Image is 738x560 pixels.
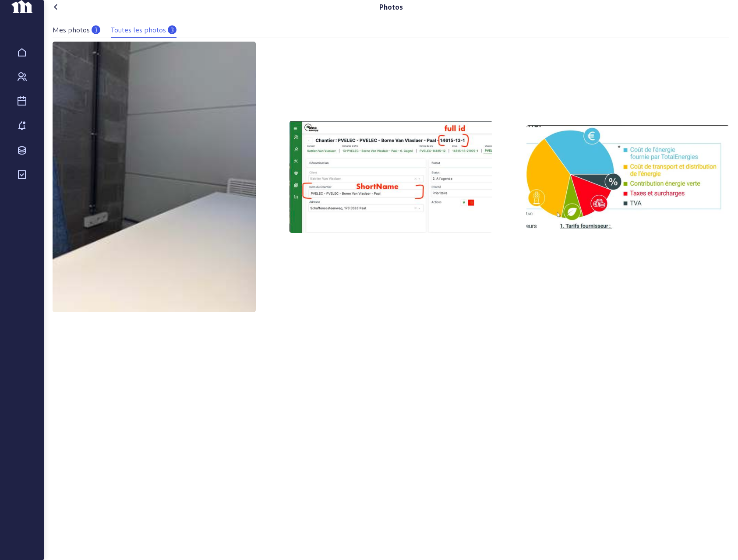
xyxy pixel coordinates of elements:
[168,25,177,34] div: 3
[92,25,100,34] div: 3
[53,42,256,312] img: thb_23b0ad70-9c80-1833-8b9f-13d1cd3c2dab.jpeg
[526,125,730,228] img: thb_4c89cc27-380b-6427-a8f6-31adc0b0a1a8.jpeg
[111,25,166,35] div: Toutes les photos
[379,2,403,12] div: Photos
[53,25,90,35] div: Mes photos
[290,121,493,232] img: thb_6bf91f18-c0f2-e8bf-9940-23644c7a5234.jpeg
